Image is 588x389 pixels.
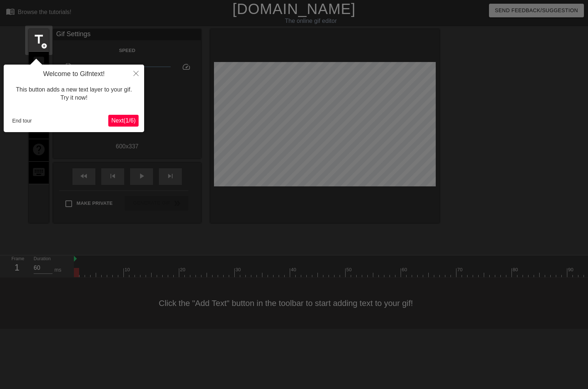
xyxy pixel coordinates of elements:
[9,78,139,110] div: This button adds a new text layer to your gif. Try it now!
[9,70,139,78] h4: Welcome to Gifntext!
[9,115,35,126] button: End tour
[111,117,136,124] span: Next ( 1 / 6 )
[128,65,144,82] button: Close
[108,115,139,127] button: Next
